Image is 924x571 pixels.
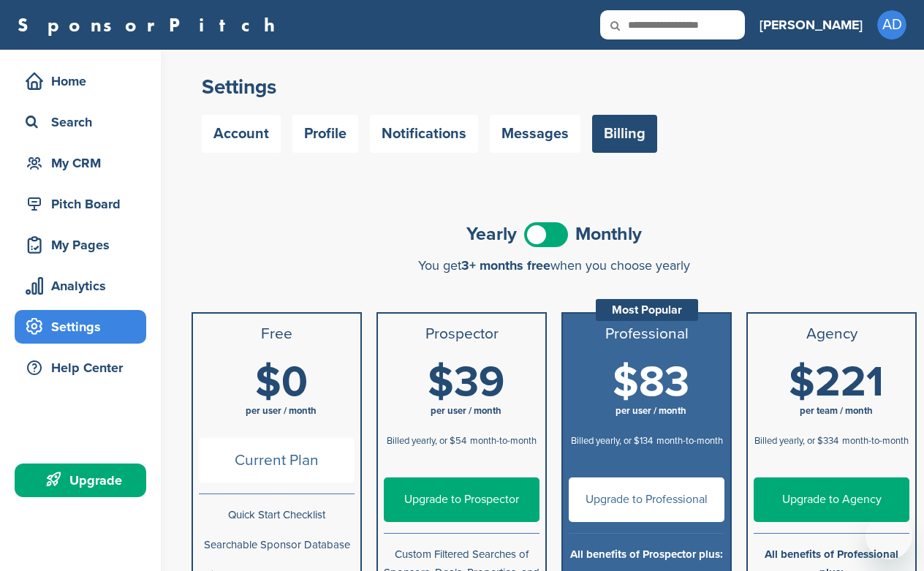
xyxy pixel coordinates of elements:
[760,15,863,35] h3: [PERSON_NAME]
[22,191,146,217] div: Pitch Board
[15,105,146,139] a: Search
[199,325,355,343] h3: Free
[569,477,724,522] a: Upgrade to Professional
[15,269,146,303] a: Analytics
[569,325,724,343] h3: Professional
[387,435,466,447] span: Billed yearly, or $54
[22,273,146,299] div: Analytics
[202,74,906,100] h2: Settings
[596,299,698,321] div: Most Popular
[199,438,355,483] span: Current Plan
[571,435,653,447] span: Billed yearly, or $134
[255,357,308,408] span: $0
[15,228,146,262] a: My Pages
[760,9,863,41] a: [PERSON_NAME]
[192,258,917,273] div: You get when you choose yearly
[370,115,478,153] a: Notifications
[754,477,909,522] a: Upgrade to Agency
[877,10,906,39] span: AD
[800,405,873,417] span: per team / month
[428,357,504,408] span: $39
[431,405,501,417] span: per user / month
[22,150,146,176] div: My CRM
[15,187,146,221] a: Pitch Board
[22,355,146,381] div: Help Center
[384,325,539,343] h3: Prospector
[18,15,284,34] a: SponsorPitch
[789,357,884,408] span: $221
[461,257,550,273] span: 3+ months free
[575,225,642,243] span: Monthly
[592,115,657,153] a: Billing
[384,477,539,522] a: Upgrade to Prospector
[22,109,146,135] div: Search
[754,435,838,447] span: Billed yearly, or $334
[292,115,358,153] a: Profile
[866,513,912,559] iframe: Button to launch messaging window
[22,68,146,94] div: Home
[15,146,146,180] a: My CRM
[15,64,146,98] a: Home
[754,325,909,343] h3: Agency
[15,351,146,385] a: Help Center
[15,464,146,497] a: Upgrade
[22,467,146,494] div: Upgrade
[246,405,317,417] span: per user / month
[22,314,146,340] div: Settings
[842,435,909,447] span: month-to-month
[616,405,686,417] span: per user / month
[202,115,281,153] a: Account
[15,310,146,344] a: Settings
[199,536,355,554] p: Searchable Sponsor Database
[570,548,723,561] b: All benefits of Prospector plus:
[470,435,537,447] span: month-to-month
[656,435,723,447] span: month-to-month
[490,115,580,153] a: Messages
[466,225,517,243] span: Yearly
[613,357,689,408] span: $83
[199,506,355,524] p: Quick Start Checklist
[22,232,146,258] div: My Pages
